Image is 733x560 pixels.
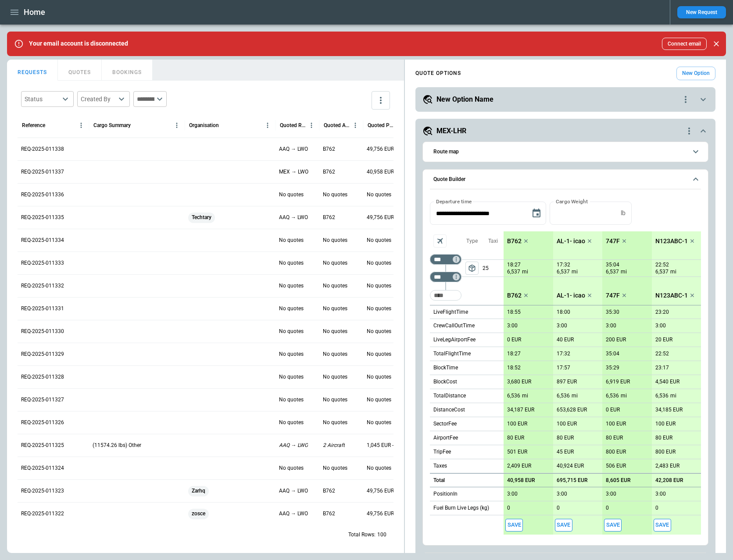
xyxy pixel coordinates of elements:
[21,305,64,312] p: REQ-2025-011331
[606,393,619,399] p: 6,536
[188,480,209,502] span: Zarhq
[507,365,521,371] p: 18:52
[505,519,523,532] button: Save
[430,170,701,190] button: Quote Builder
[279,328,304,335] p: No quotes
[279,259,304,267] p: No quotes
[93,442,141,449] p: (11574.26 lbs) Other
[21,145,64,153] p: REQ-2025-011338
[655,393,669,399] p: 6,536
[606,407,620,413] p: 0 EUR
[279,373,304,381] p: No quotes
[21,396,64,404] p: REQ-2025-011327
[433,149,459,155] h6: Route map
[436,95,493,104] h5: New Option Name
[279,487,308,495] p: AAQ → LWO
[606,365,619,371] p: 35:29
[433,406,465,414] p: DistanceCost
[507,262,521,268] p: 18:27
[507,463,531,469] p: 2,409 EUR
[466,237,478,245] p: Type
[572,268,578,276] p: mi
[655,309,669,315] p: 23:20
[655,407,683,413] p: 34,185 EUR
[21,168,64,176] p: REQ-2025-011337
[21,351,64,358] p: REQ-2025-011329
[367,487,394,495] p: 49,756 EUR
[557,292,585,299] p: AL-1- icao
[323,145,335,153] p: B762
[621,268,627,276] p: mi
[557,351,570,357] p: 17:32
[528,205,545,222] button: Choose date, selected date is Aug 22, 2025
[555,519,572,532] span: Save this aircraft quote and copy details to clipboard
[606,268,619,276] p: 6,537
[433,504,489,512] p: Fuel Burn Live Legs (kg)
[422,126,708,136] button: MEX-LHRquote-option-actions
[655,505,658,511] p: 0
[655,463,679,469] p: 2,483 EUR
[279,305,304,312] p: No quotes
[430,142,701,162] button: Route map
[430,290,461,301] div: Too short
[350,120,361,131] button: Quoted Aircraft column menu
[710,38,722,50] button: Close
[323,259,347,267] p: No quotes
[655,449,676,455] p: 800 EUR
[368,122,393,128] div: Quoted Price
[507,337,521,343] p: 0 EUR
[556,198,588,205] label: Cargo Weight
[557,421,577,427] p: 100 EUR
[507,268,520,276] p: 6,537
[21,464,64,472] p: REQ-2025-011324
[606,491,616,497] p: 3:00
[557,262,570,268] p: 17:32
[433,462,447,470] p: Taxes
[171,120,182,131] button: Cargo Summary column menu
[372,91,390,110] button: more
[280,122,306,128] div: Quoted Route
[367,214,394,221] p: 49,756 EUR
[323,191,347,198] p: No quotes
[367,145,394,153] p: 49,756 EUR
[306,120,317,131] button: Quoted Route column menu
[433,434,458,442] p: AirportFee
[58,60,102,81] button: QUOTES
[323,237,347,244] p: No quotes
[433,392,466,400] p: TotalDistance
[507,449,527,455] p: 501 EUR
[81,95,116,103] div: Created By
[557,268,570,276] p: 6,537
[188,206,215,229] span: Techtary
[676,67,715,80] button: New Option
[188,503,209,525] span: zosce
[367,191,391,198] p: No quotes
[655,337,672,343] p: 20 EUR
[433,336,476,344] p: LiveLegAirportFee
[279,351,304,358] p: No quotes
[323,214,335,221] p: B762
[557,435,574,441] p: 80 EUR
[606,379,630,385] p: 6,919 EUR
[367,259,391,267] p: No quotes
[572,392,578,400] p: mi
[279,464,304,472] p: No quotes
[655,491,666,497] p: 3:00
[323,305,347,312] p: No quotes
[323,487,335,495] p: B762
[557,477,588,484] p: 695,715 EUR
[436,126,466,136] h5: MEX-LHR
[507,505,510,511] p: 0
[21,214,64,221] p: REQ-2025-011335
[367,419,391,426] p: No quotes
[433,420,457,428] p: SectorFee
[24,7,45,18] h1: Home
[507,477,535,484] p: 40,958 EUR
[279,168,308,176] p: MEX → LWO
[655,237,688,245] p: N123ABC-1
[507,379,531,385] p: 3,680 EUR
[367,373,391,381] p: No quotes
[507,407,534,413] p: 34,187 EUR
[75,120,87,131] button: Reference column menu
[102,60,153,81] button: BOOKINGS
